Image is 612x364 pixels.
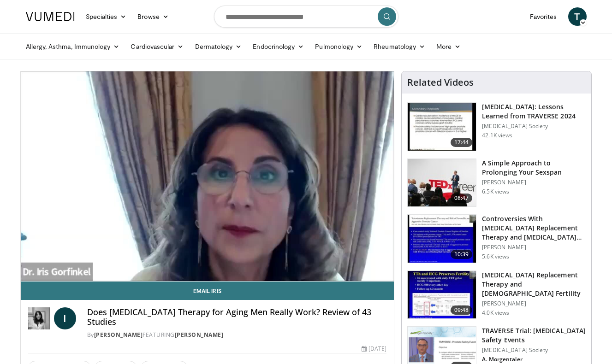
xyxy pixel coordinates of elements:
[482,132,512,139] p: 42.1K views
[451,305,473,315] span: 09:48
[482,102,586,121] h3: [MEDICAL_DATA]: Lessons Learned from TRAVERSE 2024
[482,159,586,177] h3: A Simple Approach to Prolonging Your Sexspan
[408,159,476,207] img: c4bd4661-e278-4c34-863c-57c104f39734.150x105_q85_crop-smart_upscale.jpg
[482,253,509,260] p: 5.6K views
[21,282,394,300] a: Email Iris
[54,307,76,329] a: I
[214,6,398,28] input: Search topics, interventions
[482,270,586,298] h3: [MEDICAL_DATA] Replacement Therapy and [DEMOGRAPHIC_DATA] Fertility
[87,331,387,339] div: By FEATURING
[407,214,586,263] a: 10:39 Controversies With [MEDICAL_DATA] Replacement Therapy and [MEDICAL_DATA] Can… [PERSON_NAME]...
[368,37,431,56] a: Rheumatology
[451,194,473,203] span: 08:47
[524,7,563,26] a: Favorites
[80,7,132,26] a: Specialties
[125,37,189,56] a: Cardiovascular
[20,37,125,56] a: Allergy, Asthma, Immunology
[482,346,586,354] p: [MEDICAL_DATA] Society
[568,7,587,26] a: T
[87,307,387,327] h4: Does [MEDICAL_DATA] Therapy for Aging Men Really Work? Review of 43 Studies
[407,159,586,207] a: 08:47 A Simple Approach to Prolonging Your Sexspan [PERSON_NAME] 6.5K views
[362,345,386,353] div: [DATE]
[482,188,509,195] p: 6.5K views
[482,123,586,130] p: [MEDICAL_DATA] Society
[21,71,394,282] video-js: Video Player
[408,271,476,319] img: 58e29ddd-d015-4cd9-bf96-f28e303b730c.150x105_q85_crop-smart_upscale.jpg
[482,179,586,186] p: [PERSON_NAME]
[407,270,586,319] a: 09:48 [MEDICAL_DATA] Replacement Therapy and [DEMOGRAPHIC_DATA] Fertility [PERSON_NAME] 4.0K views
[132,7,174,26] a: Browse
[190,37,248,56] a: Dermatology
[482,326,586,345] h3: TRAVERSE Trial: [MEDICAL_DATA] Safety Events
[451,138,473,147] span: 17:44
[482,309,509,317] p: 4.0K views
[408,103,476,151] img: 1317c62a-2f0d-4360-bee0-b1bff80fed3c.150x105_q85_crop-smart_upscale.jpg
[26,12,75,21] img: VuMedi Logo
[431,37,466,56] a: More
[408,215,476,263] img: 418933e4-fe1c-4c2e-be56-3ce3ec8efa3b.150x105_q85_crop-smart_upscale.jpg
[482,356,586,363] p: A. Morgentaler
[407,102,586,151] a: 17:44 [MEDICAL_DATA]: Lessons Learned from TRAVERSE 2024 [MEDICAL_DATA] Society 42.1K views
[482,214,586,242] h3: Controversies With [MEDICAL_DATA] Replacement Therapy and [MEDICAL_DATA] Can…
[482,244,586,251] p: [PERSON_NAME]
[175,331,224,339] a: [PERSON_NAME]
[451,250,473,259] span: 10:39
[247,37,309,56] a: Endocrinology
[309,37,368,56] a: Pulmonology
[28,307,50,329] img: Dr. Iris Gorfinkel
[407,77,474,88] h4: Related Videos
[94,331,143,339] a: [PERSON_NAME]
[482,300,586,307] p: [PERSON_NAME]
